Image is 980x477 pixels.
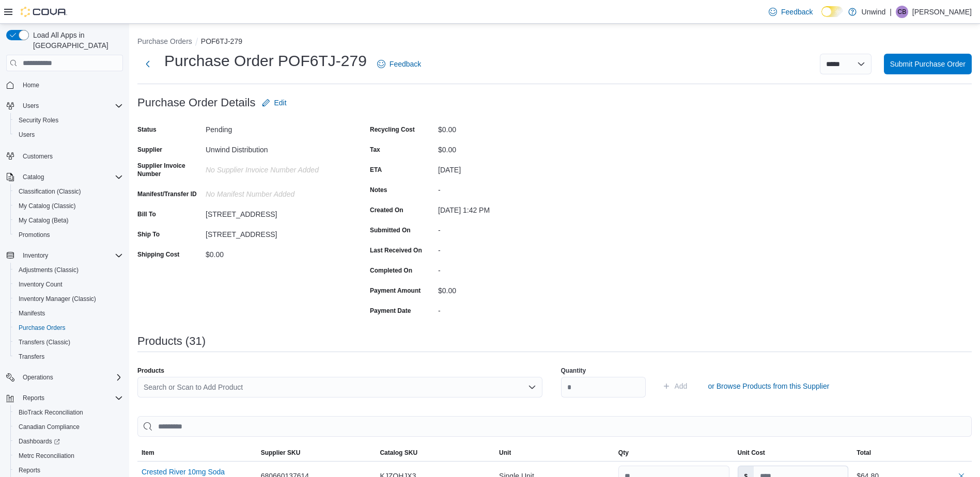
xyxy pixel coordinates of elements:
[495,444,614,461] button: Unit
[2,148,127,163] button: Customers
[274,98,287,108] span: Edit
[618,449,629,457] span: Qty
[137,162,201,178] label: Supplier Invoice Number
[206,226,344,239] div: [STREET_ADDRESS]
[14,264,83,276] a: Adjustments (Classic)
[206,141,344,154] div: Unwind Distribution
[206,246,344,259] div: $0.00
[370,166,382,174] label: ETA
[261,449,301,457] span: Supplier SKU
[19,408,83,417] span: BioTrack Reconciliation
[23,152,53,161] span: Customers
[137,335,206,347] h3: Products (31)
[10,277,127,292] button: Inventory Count
[862,6,886,18] p: Unwind
[438,182,577,194] div: -
[14,114,123,126] span: Security Roles
[912,6,972,18] p: [PERSON_NAME]
[19,295,96,303] span: Inventory Manager (Classic)
[2,370,127,385] button: Operations
[2,77,127,92] button: Home
[896,6,908,18] div: Curtis Blaske
[14,185,123,198] span: Classification (Classic)
[23,373,53,381] span: Operations
[19,202,76,210] span: My Catalog (Classic)
[19,309,45,317] span: Manifests
[164,51,367,71] h1: Purchase Order POF6TJ-279
[370,146,380,154] label: Tax
[14,450,123,462] span: Metrc Reconciliation
[708,381,829,391] span: or Browse Products from this Supplier
[10,263,127,277] button: Adjustments (Classic)
[19,437,60,446] span: Dashboards
[10,228,127,242] button: Promotions
[370,226,411,234] label: Submitted On
[14,406,123,419] span: BioTrack Reconciliation
[857,449,871,457] span: Total
[373,54,425,74] a: Feedback
[2,248,127,263] button: Inventory
[10,405,127,420] button: BioTrack Reconciliation
[10,128,127,142] button: Users
[14,114,63,126] a: Security Roles
[10,349,127,364] button: Transfers
[201,37,242,45] button: POF6TJ-279
[734,444,853,461] button: Unit Cost
[10,213,127,228] button: My Catalog (Beta)
[19,149,123,162] span: Customers
[137,37,192,45] button: Purchase Orders
[14,351,123,363] span: Transfers
[19,131,35,139] span: Users
[19,249,123,262] span: Inventory
[23,173,44,181] span: Catalog
[19,171,123,183] span: Catalog
[19,100,43,112] button: Users
[19,187,81,196] span: Classification (Classic)
[14,214,123,227] span: My Catalog (Beta)
[14,307,49,320] a: Manifests
[704,376,833,396] button: or Browse Products from this Supplier
[137,36,972,49] nav: An example of EuiBreadcrumbs
[137,54,158,74] button: Next
[23,251,48,260] span: Inventory
[19,231,50,239] span: Promotions
[14,406,87,419] a: BioTrack Reconciliation
[19,249,52,262] button: Inventory
[137,210,156,218] label: Bill To
[21,7,67,17] img: Cova
[14,229,54,241] a: Promotions
[23,102,39,110] span: Users
[561,367,586,375] label: Quantity
[206,162,344,174] div: No Supplier Invoice Number added
[898,6,907,18] span: CB
[19,392,49,404] button: Reports
[370,287,421,295] label: Payment Amount
[438,303,577,315] div: -
[137,190,197,198] label: Manifest/Transfer ID
[380,449,417,457] span: Catalog SKU
[14,185,85,198] a: Classification (Classic)
[19,79,43,91] a: Home
[658,376,692,396] button: Add
[14,421,123,433] span: Canadian Compliance
[23,81,39,89] span: Home
[438,242,577,255] div: -
[19,116,58,124] span: Security Roles
[765,2,817,22] a: Feedback
[14,278,123,291] span: Inventory Count
[14,336,123,348] span: Transfers (Classic)
[14,293,123,305] span: Inventory Manager (Classic)
[10,306,127,321] button: Manifests
[370,307,411,315] label: Payment Date
[14,351,49,363] a: Transfers
[19,171,48,183] button: Catalog
[19,371,123,384] span: Operations
[438,282,577,295] div: $0.00
[19,216,69,225] span: My Catalog (Beta)
[499,449,511,457] span: Unit
[19,150,57,163] a: Customers
[390,59,421,69] span: Feedback
[438,222,577,234] div: -
[14,435,123,448] span: Dashboards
